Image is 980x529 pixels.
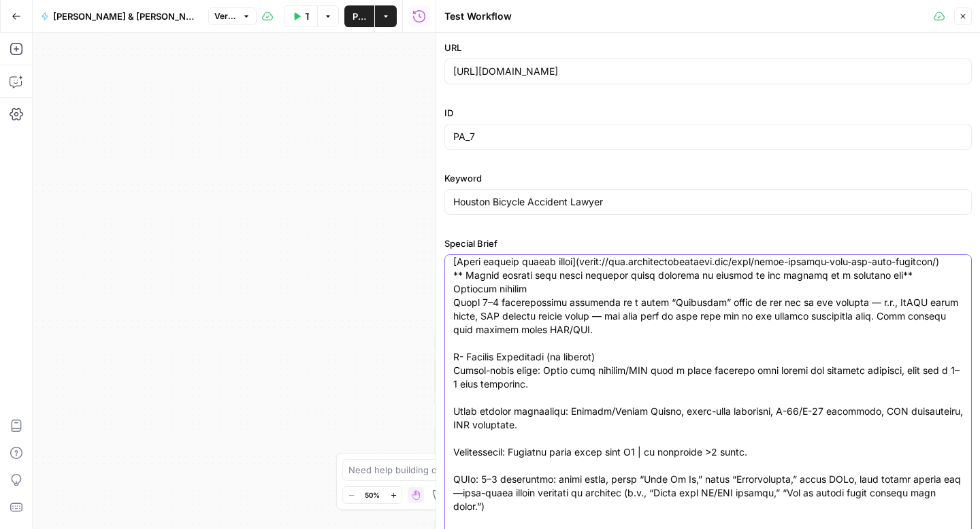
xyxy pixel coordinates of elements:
[365,490,380,500] span: 50%
[444,106,972,120] label: ID
[305,10,309,23] span: Test Workflow
[353,10,366,23] span: Publish
[444,41,972,54] label: URL
[214,10,238,22] span: Version 11
[33,5,206,27] button: [PERSON_NAME] & [PERSON_NAME] - Optimization pages for LLMs
[284,5,317,27] button: Test Workflow
[208,7,257,25] button: Version 11
[344,5,374,27] button: Publish
[444,171,972,185] label: Keyword
[53,10,197,23] span: [PERSON_NAME] & [PERSON_NAME] - Optimization pages for LLMs
[444,237,972,250] label: Special Brief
